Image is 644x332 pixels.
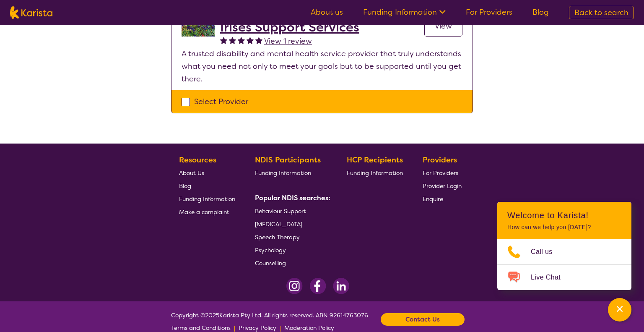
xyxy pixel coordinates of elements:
span: Enquire [423,195,443,203]
a: Back to search [569,6,634,19]
span: Make a complaint [179,208,229,216]
a: [MEDICAL_DATA] [255,217,327,230]
a: Irises Support Services [220,20,359,35]
p: A trusted disability and mental health service provider that truly understands what you need not ... [182,47,462,85]
img: fullstar [247,37,254,44]
span: Funding Information [347,169,403,177]
a: Funding Information [347,166,403,179]
span: Provider Login [423,182,462,190]
a: Blog [532,7,549,17]
span: For Providers [423,169,458,177]
img: Instagram [286,278,303,294]
span: [MEDICAL_DATA] [255,220,302,228]
button: Channel Menu [608,298,631,322]
span: Counselling [255,259,286,267]
a: Blog [179,179,235,192]
a: Provider Login [423,179,462,192]
span: Blog [179,182,191,190]
span: Call us [531,246,563,258]
a: Speech Therapy [255,230,327,243]
b: HCP Recipients [347,155,403,165]
a: Make a complaint [179,205,235,218]
div: Channel Menu [497,202,631,290]
h2: Welcome to Karista! [507,210,621,220]
a: Psychology [255,243,327,256]
img: fullstar [255,37,262,44]
img: LinkedIn [333,278,349,294]
span: View 1 review [264,36,312,46]
span: Back to search [574,8,628,18]
span: View [435,21,452,31]
a: About us [311,7,343,17]
span: Terms and Conditions [171,324,231,332]
b: NDIS Participants [255,155,321,165]
span: Psychology [255,246,286,254]
a: For Providers [423,166,462,179]
img: Facebook [309,278,326,294]
img: fullstar [220,37,227,44]
a: Funding Information [255,166,327,179]
b: Resources [179,155,216,165]
a: Funding Information [363,7,446,17]
a: Funding Information [179,192,235,205]
img: Karista logo [10,6,52,19]
img: bveqlmrdxdvqu3rwwcov.jpg [182,20,215,37]
ul: Choose channel [497,239,631,290]
span: Moderation Policy [284,324,334,332]
p: How can we help you [DATE]? [507,224,621,231]
img: fullstar [238,37,245,44]
span: Funding Information [179,195,235,203]
span: Behaviour Support [255,207,306,215]
a: For Providers [466,7,512,17]
span: Funding Information [255,169,311,177]
a: Enquire [423,192,462,205]
span: Live Chat [531,271,571,284]
a: View [424,16,462,37]
span: Privacy Policy [239,324,276,332]
span: About Us [179,169,204,177]
b: Contact Us [405,313,440,326]
b: Popular NDIS searches: [255,193,330,202]
span: Speech Therapy [255,233,300,241]
a: About Us [179,166,235,179]
a: View 1 review [264,35,312,47]
img: fullstar [229,37,236,44]
a: Behaviour Support [255,204,327,217]
b: Providers [423,155,457,165]
a: Counselling [255,256,327,269]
